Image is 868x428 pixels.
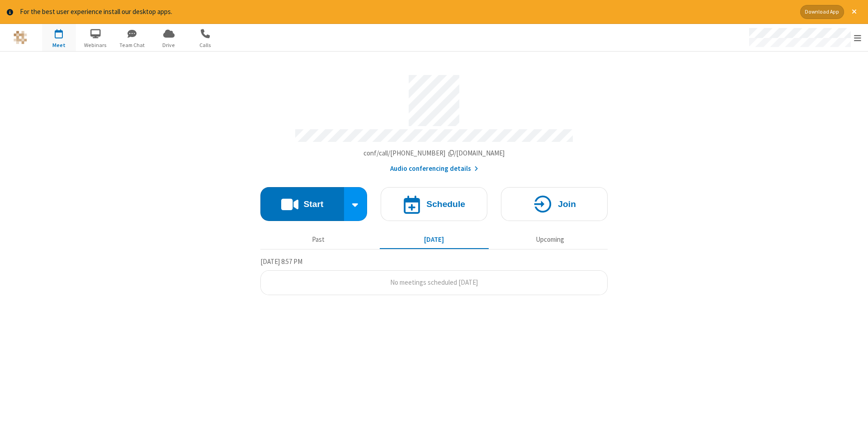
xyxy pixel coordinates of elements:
button: [DATE] [380,231,489,249]
img: QA Selenium DO NOT DELETE OR CHANGE [14,31,27,44]
button: Copy my meeting room linkCopy my meeting room link [363,148,505,159]
button: Start [260,187,344,221]
span: [DATE] 8:57 PM [260,257,302,266]
span: Team Chat [115,41,149,49]
button: Past [264,231,373,249]
div: For the best user experience install our desktop apps. [20,7,793,17]
span: Drive [152,41,186,49]
button: Close alert [847,5,861,19]
h4: Start [303,200,323,208]
span: Meet [42,41,76,49]
span: Calls [189,41,222,49]
button: Schedule [381,187,487,221]
button: Audio conferencing details [390,164,478,174]
button: Join [501,187,608,221]
button: Download App [800,5,844,19]
div: Open menu [741,24,868,51]
span: No meetings scheduled [DATE] [390,278,478,287]
div: Start conference options [344,187,368,221]
button: Logo [3,24,37,51]
h4: Schedule [426,200,465,208]
span: Copy my meeting room link [363,149,505,157]
section: Today's Meetings [260,256,608,295]
button: Upcoming [495,231,604,249]
section: Account details [260,68,608,174]
span: Webinars [79,41,113,49]
h4: Join [558,200,576,208]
